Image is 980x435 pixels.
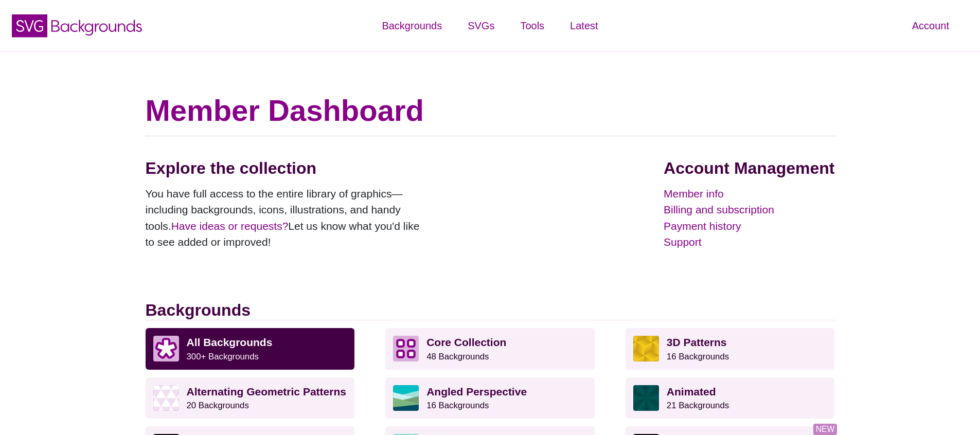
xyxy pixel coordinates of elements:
p: You have full access to the entire library of graphics—including backgrounds, icons, illustration... [146,186,429,250]
img: abstract landscape with sky mountains and water [393,385,419,411]
a: Member info [664,186,834,202]
a: Core Collection 48 Backgrounds [385,328,595,369]
small: 48 Backgrounds [426,352,489,361]
a: 3D Patterns16 Backgrounds [626,328,835,369]
small: 21 Backgrounds [667,401,729,410]
small: 300+ Backgrounds [187,352,259,361]
h2: Explore the collection [146,158,429,178]
small: 16 Backgrounds [426,401,489,410]
img: fancy golden cube pattern [633,336,659,361]
strong: Animated [667,386,716,397]
strong: 3D Patterns [667,336,727,348]
h1: Member Dashboard [146,93,835,129]
a: Angled Perspective16 Backgrounds [385,377,595,419]
small: 16 Backgrounds [667,352,729,361]
strong: Alternating Geometric Patterns [187,386,346,397]
img: light purple and white alternating triangle pattern [153,385,179,411]
a: Backgrounds [369,10,455,41]
strong: Angled Perspective [426,386,527,397]
a: Support [664,234,834,250]
h2: Account Management [664,158,834,178]
a: SVGs [455,10,507,41]
small: 20 Backgrounds [187,401,249,410]
a: Latest [557,10,611,41]
a: Account [899,10,962,41]
a: Have ideas or requests? [171,220,289,232]
img: green rave light effect animated background [633,385,659,411]
strong: Core Collection [426,336,506,348]
a: Animated21 Backgrounds [626,377,835,419]
a: Alternating Geometric Patterns20 Backgrounds [146,377,355,419]
a: Tools [507,10,557,41]
strong: All Backgrounds [187,336,273,348]
a: Billing and subscription [664,202,834,218]
h2: Backgrounds [146,300,835,320]
a: Payment history [664,218,834,234]
a: All Backgrounds 300+ Backgrounds [146,328,355,369]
